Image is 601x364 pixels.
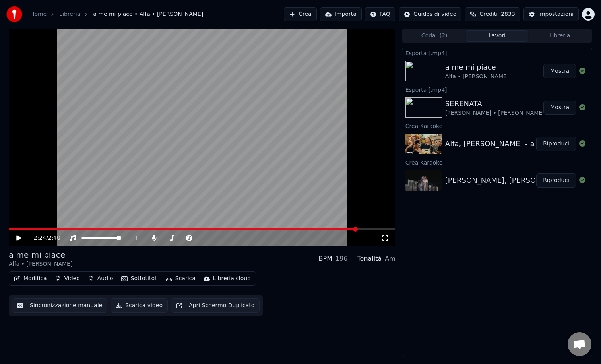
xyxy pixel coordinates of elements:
[523,7,579,21] button: Impostazioni
[52,273,83,284] button: Video
[402,157,592,167] div: Crea Karaoke
[445,73,509,81] div: Alfa • [PERSON_NAME]
[213,275,251,283] div: Libreria cloud
[399,7,461,21] button: Guides di video
[543,64,576,78] button: Mostra
[48,234,60,242] span: 2:40
[34,234,46,242] span: 2:24
[466,30,529,42] button: Lavori
[9,260,72,268] div: Alfa • [PERSON_NAME]
[385,254,395,263] div: Am
[445,98,545,109] div: SERENATA
[319,254,332,263] div: BPM
[402,48,592,58] div: Esporta [.mp4]
[465,7,520,21] button: Crediti2833
[528,30,591,42] button: Libreria
[11,273,50,284] button: Modifica
[402,85,592,94] div: Esporta [.mp4]
[440,32,448,40] span: ( 2 )
[445,138,581,149] div: Alfa, [PERSON_NAME] - a me mi piace
[538,10,574,18] div: Impostazioni
[402,121,592,130] div: Crea Karaoke
[163,273,199,284] button: Scarica
[501,10,515,18] span: 2833
[171,298,260,313] button: Apri Schermo Duplicato
[445,62,509,73] div: a me mi piace
[568,332,591,356] a: Aprire la chat
[85,273,116,284] button: Audio
[479,10,498,18] span: Crediti
[34,234,53,242] div: /
[118,273,161,284] button: Sottotitoli
[536,137,576,151] button: Riproduci
[9,249,72,260] div: a me mi piace
[320,7,362,21] button: Importa
[335,254,348,263] div: 196
[284,7,316,21] button: Crea
[111,298,168,313] button: Scarica video
[30,10,47,18] a: Home
[12,298,107,313] button: Sincronizzazione manuale
[536,173,576,188] button: Riproduci
[445,109,545,117] div: [PERSON_NAME] • [PERSON_NAME]
[6,6,22,22] img: youka
[365,7,395,21] button: FAQ
[543,101,576,115] button: Mostra
[403,30,466,42] button: Coda
[30,10,203,18] nav: breadcrumb
[93,10,203,18] span: a me mi piace • Alfa • [PERSON_NAME]
[357,254,382,263] div: Tonalità
[59,10,80,18] a: Libreria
